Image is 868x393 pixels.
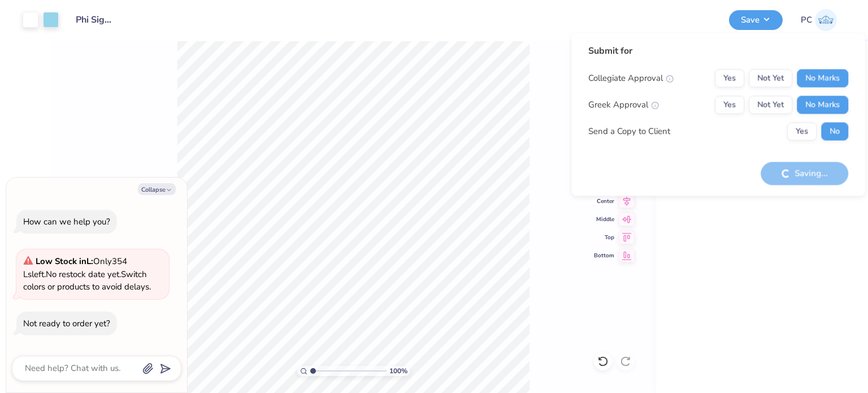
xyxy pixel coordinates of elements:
[801,9,837,31] a: PC
[588,44,848,58] div: Submit for
[23,256,151,292] span: Only 354 Ls left. Switch colors or products to avoid delays.
[67,8,123,31] input: Untitled Design
[797,69,848,87] button: No Marks
[797,96,848,114] button: No Marks
[138,183,176,195] button: Collapse
[715,96,744,114] button: Yes
[749,69,792,87] button: Not Yet
[594,234,614,241] span: Top
[749,96,792,114] button: Not Yet
[801,14,812,27] span: PC
[787,122,817,140] button: Yes
[715,69,744,87] button: Yes
[389,366,407,376] span: 100 %
[36,256,93,267] strong: Low Stock in L :
[594,252,614,260] span: Bottom
[46,269,121,280] span: No restock date yet.
[729,10,783,30] button: Save
[815,9,837,31] img: Priyanka Choudhary
[23,216,110,227] div: How can we help you?
[588,98,659,111] div: Greek Approval
[588,125,670,138] div: Send a Copy to Client
[594,197,614,205] span: Center
[23,318,110,329] div: Not ready to order yet?
[588,72,674,84] div: Collegiate Approval
[821,122,848,140] button: No
[594,215,614,223] span: Middle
